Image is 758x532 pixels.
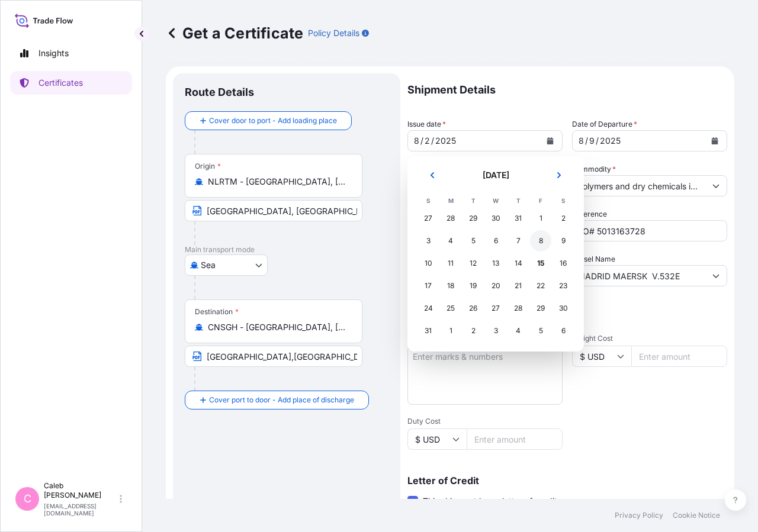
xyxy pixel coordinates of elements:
div: Tuesday, August 5, 2025 [462,230,484,252]
div: Saturday, August 9, 2025 [553,230,574,252]
div: Saturday, August 30, 2025 [553,298,574,319]
div: Tuesday, August 19, 2025 [462,275,484,296]
div: Friday, August 8, 2025 [530,230,551,252]
button: Previous [419,166,445,185]
div: Wednesday, July 30, 2025 [485,208,506,229]
th: W [484,194,507,207]
div: Saturday, August 23, 2025 [553,275,574,296]
div: Friday, August 22, 2025 [530,275,551,296]
div: Saturday, September 6, 2025 [553,320,574,341]
th: S [552,194,574,207]
div: Wednesday, August 6, 2025 [485,230,506,252]
th: T [507,194,529,207]
div: Monday, August 18, 2025 [440,275,461,296]
div: Wednesday, August 13, 2025 [485,253,506,274]
div: Monday, August 25, 2025 [440,298,461,319]
div: Thursday, July 31, 2025 [508,208,529,229]
button: Next [546,166,572,185]
div: Friday, September 5, 2025 [530,320,551,341]
div: Monday, August 11, 2025 [440,253,461,274]
div: Tuesday, August 12, 2025 [462,253,484,274]
div: Tuesday, July 29, 2025 [462,208,484,229]
h2: [DATE] [452,169,539,181]
div: Friday, August 1, 2025 [530,208,551,229]
th: F [529,194,552,207]
th: T [462,194,484,207]
div: Wednesday, September 3, 2025 [485,320,506,341]
div: Today, Friday, August 15, 2025 [530,253,551,274]
div: Tuesday, September 2, 2025 [462,320,484,341]
div: Sunday, July 27, 2025 [417,208,439,229]
div: Thursday, August 28, 2025 [508,298,529,319]
section: Calendar [407,156,584,352]
p: Get a Certificate [166,24,303,43]
th: S [417,194,439,207]
div: Thursday, August 7, 2025 [508,230,529,252]
div: Saturday, August 16, 2025 [553,253,574,274]
th: M [439,194,462,207]
div: Sunday, August 10, 2025 [417,253,439,274]
div: Sunday, August 17, 2025 [417,275,439,296]
div: Sunday, August 3, 2025 [417,230,439,252]
div: Thursday, August 14, 2025 [508,253,529,274]
div: Wednesday, August 27, 2025 [485,298,506,319]
div: Monday, September 1, 2025 [440,320,461,341]
p: Policy Details [308,27,359,39]
table: August 2025 [417,194,574,342]
div: Friday, August 29, 2025 [530,298,551,319]
div: Wednesday, August 20, 2025 [485,275,506,296]
div: August 2025 [417,166,574,342]
div: Thursday, August 21, 2025 [508,275,529,296]
div: Thursday, September 4, 2025 [508,320,529,341]
div: Monday, July 28, 2025 [440,208,461,229]
div: Saturday, August 2, 2025 selected [553,208,574,229]
div: Monday, August 4, 2025 [440,230,461,252]
div: Sunday, August 31, 2025 [417,320,439,341]
div: Tuesday, August 26, 2025 [462,298,484,319]
div: Sunday, August 24, 2025 [417,298,439,319]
